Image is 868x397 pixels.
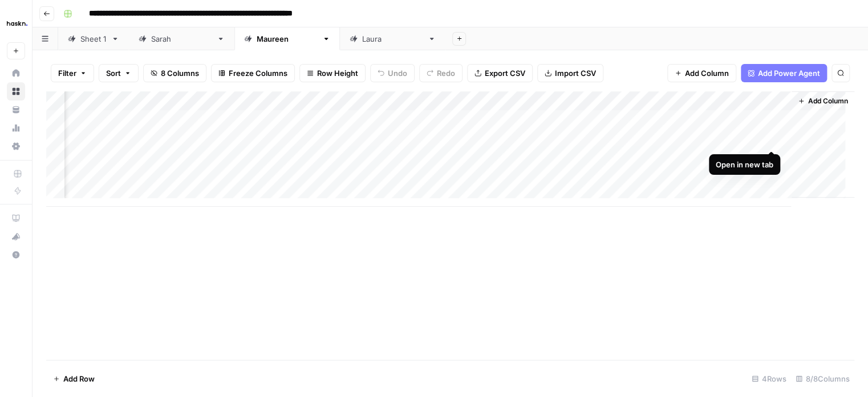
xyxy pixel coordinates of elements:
[129,27,234,50] a: [PERSON_NAME]
[257,33,318,45] div: [PERSON_NAME]
[485,67,525,79] span: Export CSV
[467,64,533,82] button: Export CSV
[46,370,102,388] button: Add Row
[370,64,415,82] button: Undo
[716,159,773,170] div: Open in new tab
[437,67,455,79] span: Redo
[7,246,25,264] button: Help + Support
[58,67,76,79] span: Filter
[340,27,445,50] a: [PERSON_NAME]
[555,67,596,79] span: Import CSV
[362,33,423,45] div: [PERSON_NAME]
[99,64,139,82] button: Sort
[537,64,603,82] button: Import CSV
[758,67,820,79] span: Add Power Agent
[7,227,25,246] button: What's new?
[685,67,729,79] span: Add Column
[317,67,358,79] span: Row Height
[211,64,295,82] button: Freeze Columns
[80,33,107,45] div: Sheet 1
[63,373,95,384] span: Add Row
[51,64,94,82] button: Filter
[7,64,25,82] a: Home
[791,370,854,388] div: 8/8 Columns
[7,13,27,34] img: Haskn Logo
[741,64,827,82] button: Add Power Agent
[793,94,853,109] button: Add Column
[151,33,212,45] div: [PERSON_NAME]
[808,96,848,106] span: Add Column
[667,64,736,82] button: Add Column
[58,27,129,50] a: Sheet 1
[234,27,340,50] a: [PERSON_NAME]
[7,9,25,38] button: Workspace: Haskn
[106,67,121,79] span: Sort
[299,64,366,82] button: Row Height
[7,209,25,227] a: AirOps Academy
[7,101,25,119] a: Your Data
[7,82,25,101] a: Browse
[419,64,463,82] button: Redo
[388,67,407,79] span: Undo
[7,119,25,137] a: Usage
[161,67,199,79] span: 8 Columns
[143,64,206,82] button: 8 Columns
[7,137,25,155] a: Settings
[229,67,287,79] span: Freeze Columns
[747,370,791,388] div: 4 Rows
